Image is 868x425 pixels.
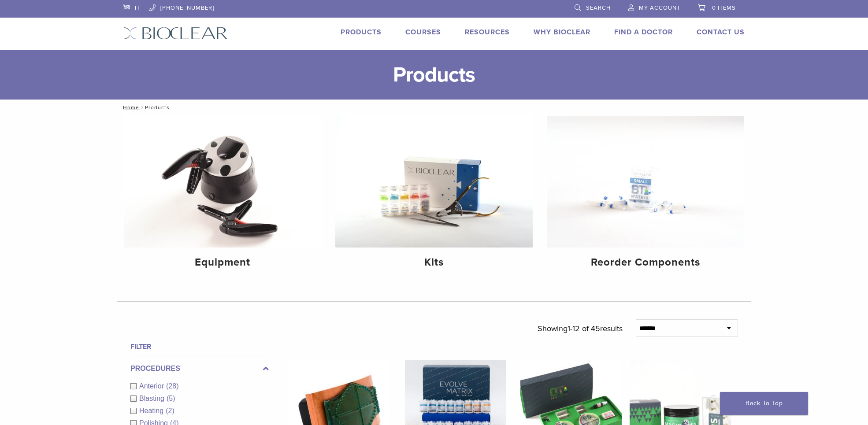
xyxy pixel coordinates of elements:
[639,4,680,11] span: My Account
[335,116,533,276] a: Kits
[568,324,600,333] span: 1-12 of 45
[139,395,167,402] span: Blasting
[405,28,441,37] a: Courses
[130,341,269,352] h4: Filter
[547,116,744,276] a: Reorder Components
[335,116,533,248] img: Kits
[534,28,590,37] a: Why Bioclear
[166,382,178,390] span: (28)
[124,116,321,248] img: Equipment
[614,28,673,37] a: Find A Doctor
[131,255,314,270] h4: Equipment
[120,104,139,111] a: Home
[538,319,623,338] p: Showing results
[117,100,751,115] nav: Products
[342,255,526,270] h4: Kits
[586,4,611,11] span: Search
[130,363,269,374] label: Procedures
[712,4,736,11] span: 0 items
[166,407,174,414] span: (2)
[124,116,321,276] a: Equipment
[139,407,166,414] span: Heating
[167,395,175,402] span: (5)
[697,28,745,37] a: Contact Us
[465,28,510,37] a: Resources
[341,28,382,37] a: Products
[554,255,737,270] h4: Reorder Components
[720,392,808,415] a: Back To Top
[139,382,166,390] span: Anterior
[547,116,744,248] img: Reorder Components
[139,105,145,110] span: /
[123,27,228,40] img: Bioclear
